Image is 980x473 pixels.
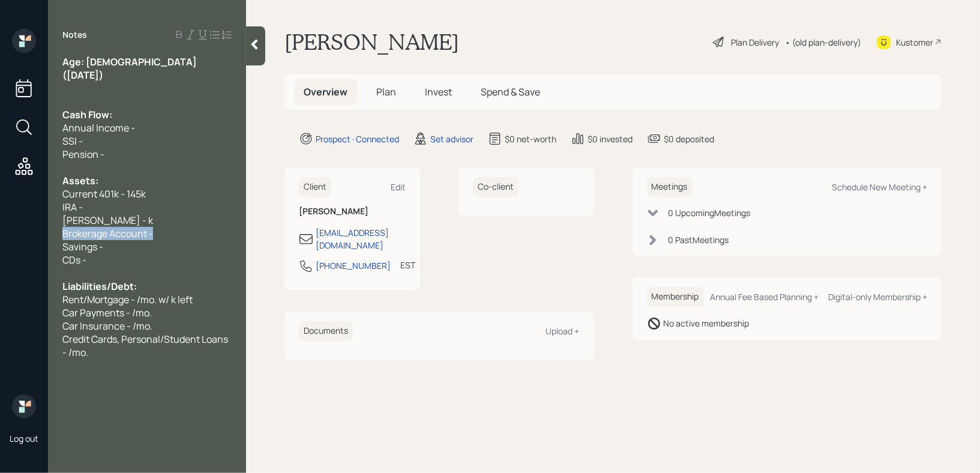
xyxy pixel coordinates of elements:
[669,206,751,219] div: 0 Upcoming Meeting s
[588,133,633,145] div: $0 invested
[664,317,750,330] div: No active membership
[896,36,933,49] div: Kustomer
[62,187,146,200] span: Current 401k - 145k
[425,85,452,98] span: Invest
[299,206,406,217] h6: [PERSON_NAME]
[62,253,86,267] span: CDs -
[62,240,103,253] span: Savings -
[391,181,406,193] div: Edit
[832,181,927,193] div: Schedule New Meeting +
[62,108,112,121] span: Cash Flow:
[304,85,347,98] span: Overview
[62,214,153,227] span: [PERSON_NAME] - k
[62,174,98,187] span: Assets:
[62,333,230,359] span: Credit Cards, Personal/Student Loans - /mo.
[647,177,693,197] h6: Meetings
[299,177,331,197] h6: Client
[62,121,135,134] span: Annual Income -
[316,133,399,145] div: Prospect · Connected
[473,177,519,197] h6: Co-client
[647,287,704,307] h6: Membership
[62,200,83,214] span: IRA -
[62,148,104,161] span: Pension -
[62,134,83,148] span: SSI -
[299,321,353,341] h6: Documents
[731,36,779,49] div: Plan Delivery
[62,306,152,319] span: Car Payments - /mo.
[62,55,199,82] span: Age: [DEMOGRAPHIC_DATA] ([DATE])
[710,291,819,303] div: Annual Fee Based Planning +
[62,280,137,293] span: Liabilities/Debt:
[62,319,152,333] span: Car Insurance - /mo.
[10,433,38,444] div: Log out
[400,259,415,271] div: EST
[62,29,87,41] label: Notes
[785,36,861,49] div: • (old plan-delivery)
[669,233,729,246] div: 0 Past Meeting s
[284,29,459,55] h1: [PERSON_NAME]
[481,85,540,98] span: Spend & Save
[546,325,580,337] div: Upload +
[316,226,406,252] div: [EMAIL_ADDRESS][DOMAIN_NAME]
[12,394,36,418] img: retirable_logo.png
[376,85,396,98] span: Plan
[62,293,193,306] span: Rent/Mortgage - /mo. w/ k left
[316,259,391,272] div: [PHONE_NUMBER]
[430,133,473,145] div: Set advisor
[505,133,556,145] div: $0 net-worth
[664,133,714,145] div: $0 deposited
[828,291,927,303] div: Digital-only Membership +
[62,227,153,240] span: Brokerage Account -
